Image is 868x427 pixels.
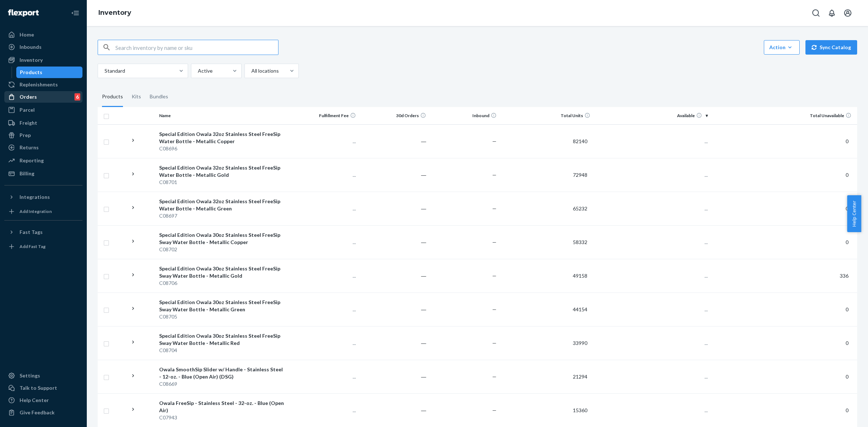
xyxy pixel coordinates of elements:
div: Returns [20,144,39,151]
div: Special Edition Owala 30oz Stainless Steel FreeSip Sway Water Bottle - Metallic Gold [159,265,285,279]
td: ― [359,393,429,427]
p: ... [291,407,356,414]
div: Help Center [20,397,49,404]
input: Standard [104,67,105,74]
a: Parcel [4,104,82,116]
th: Total Units [499,107,593,124]
span: — [492,373,497,380]
a: Settings [4,370,82,381]
span: — [492,340,497,346]
div: Integrations [20,193,50,201]
input: Active [197,67,198,74]
div: C07943 [159,414,285,421]
p: ... [291,272,356,279]
button: Close Navigation [68,6,82,20]
td: ― [359,158,429,192]
a: Replenishments [4,79,82,90]
span: 65232 [570,205,590,212]
span: — [492,407,497,413]
td: ― [359,259,429,293]
a: Freight [4,117,82,129]
p: ... [596,205,707,212]
div: C08669 [159,380,285,388]
button: Fast Tags [4,226,82,238]
span: 0 [843,407,851,413]
span: 0 [843,340,851,346]
td: ― [359,192,429,225]
span: 0 [843,306,851,312]
input: Search inventory by name or sku [115,40,278,55]
div: Special Edition Owala 32oz Stainless Steel FreeSip Water Bottle - Metallic Copper [159,131,285,145]
button: Give Feedback [4,407,82,418]
div: Add Integration [20,208,52,214]
span: 0 [843,205,851,212]
div: Talk to Support [20,384,57,392]
span: 72948 [570,172,590,178]
div: C08706 [159,279,285,287]
span: 49158 [570,273,590,279]
p: ... [291,340,356,347]
a: Home [4,29,82,40]
div: Give Feedback [20,409,55,416]
div: Prep [20,132,31,139]
div: Bundles [150,87,168,107]
button: Integrations [4,191,82,203]
p: ... [596,373,707,380]
div: Action [769,44,794,51]
div: Products [102,87,123,107]
span: 0 [843,172,851,178]
div: C08702 [159,246,285,253]
a: Add Fast Tag [4,241,82,252]
div: Orders [20,93,37,101]
span: 82140 [570,138,590,144]
a: Products [16,67,83,78]
a: Billing [4,168,82,179]
td: ― [359,293,429,326]
td: ― [359,225,429,259]
p: ... [291,205,356,212]
div: C08697 [159,212,285,219]
a: Prep [4,129,82,141]
div: Reporting [20,157,44,164]
th: Total Unavailable [711,107,857,124]
td: ― [359,124,429,158]
button: Help Center [847,195,861,232]
span: 44154 [570,306,590,312]
div: C08701 [159,179,285,186]
div: Replenishments [20,81,58,88]
div: Home [20,31,34,38]
div: Settings [20,372,40,379]
div: Special Edition Owala 30oz Stainless Steel FreeSip Sway Water Bottle - Metallic Copper [159,231,285,246]
div: 6 [75,93,80,101]
button: Open account menu [841,6,855,20]
div: C08704 [159,347,285,354]
p: ... [596,272,707,279]
p: ... [596,306,707,313]
div: Owala FreeSip - Stainless Steel - 32-oz. - Blue (Open Air) [159,400,285,414]
p: ... [291,373,356,380]
div: Inventory [20,56,43,64]
a: Inventory [4,54,82,66]
button: Action [764,40,800,55]
button: Open notifications [825,6,839,20]
span: — [492,205,497,212]
div: Special Edition Owala 30oz Stainless Steel FreeSip Sway Water Bottle - Metallic Green [159,299,285,313]
span: 0 [843,138,851,144]
a: Returns [4,142,82,153]
div: Special Edition Owala 32oz Stainless Steel FreeSip Water Bottle - Metallic Gold [159,164,285,179]
th: Name [156,107,288,124]
div: Parcel [20,106,35,114]
div: Owala SmoothSip Slider w/ Handle - Stainless Steel - 12-oz. - Blue (Open Air) (DSG) [159,366,285,380]
span: — [492,239,497,245]
p: ... [596,171,707,179]
a: Help Center [4,394,82,406]
p: ... [291,306,356,313]
span: — [492,273,497,279]
div: Special Edition Owala 32oz Stainless Steel FreeSip Water Bottle - Metallic Green [159,198,285,212]
span: — [492,138,497,144]
div: Kits [132,87,141,107]
span: 15360 [570,407,590,413]
div: Freight [20,119,37,127]
a: Inventory [98,9,131,17]
p: ... [596,138,707,145]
